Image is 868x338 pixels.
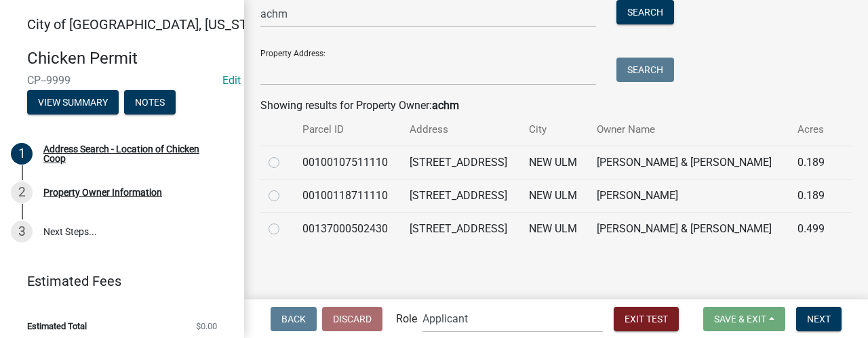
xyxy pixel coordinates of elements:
[521,146,589,179] td: NEW ULM
[796,307,842,331] button: Next
[789,179,835,212] td: 0.189
[521,212,589,245] td: NEW ULM
[196,322,217,331] span: $0.00
[589,146,789,179] td: [PERSON_NAME] & [PERSON_NAME]
[27,49,233,68] h4: Chicken Permit
[43,144,222,163] div: Address Search - Location of Chicken Coop
[396,314,417,324] label: Role
[521,114,589,146] th: City
[322,307,382,331] button: Discard
[281,313,306,324] span: Back
[703,307,785,331] button: Save & Exit
[222,74,241,87] a: Edit
[789,212,835,245] td: 0.499
[789,114,835,146] th: Acres
[11,143,33,165] div: 1
[294,114,401,146] th: Parcel ID
[11,268,222,295] a: Estimated Fees
[43,188,162,197] div: Property Owner Information
[589,114,789,146] th: Owner Name
[27,98,119,108] wm-modal-confirm: Summary
[11,221,33,242] div: 3
[807,313,831,324] span: Next
[27,322,87,331] span: Estimated Total
[589,179,789,212] td: [PERSON_NAME]
[294,146,401,179] td: 00100107511110
[401,179,521,212] td: [STREET_ADDRESS]
[124,98,176,108] wm-modal-confirm: Notes
[401,212,521,245] td: [STREET_ADDRESS]
[616,58,674,82] button: Search
[11,182,33,203] div: 2
[260,98,852,114] div: Showing results for Property Owner:
[625,313,668,324] span: Exit Test
[124,90,176,114] button: Notes
[432,99,459,112] strong: achm
[401,146,521,179] td: [STREET_ADDRESS]
[27,90,119,114] button: View Summary
[714,313,766,324] span: Save & Exit
[614,307,679,331] button: Exit Test
[521,179,589,212] td: NEW ULM
[401,114,521,146] th: Address
[589,212,789,245] td: [PERSON_NAME] & [PERSON_NAME]
[294,212,401,245] td: 00137000502430
[27,74,217,87] span: CP--9999
[271,307,317,331] button: Back
[789,146,835,179] td: 0.189
[222,74,241,87] wm-modal-confirm: Edit Application Number
[27,16,274,33] span: City of [GEOGRAPHIC_DATA], [US_STATE]
[294,179,401,212] td: 00100118711110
